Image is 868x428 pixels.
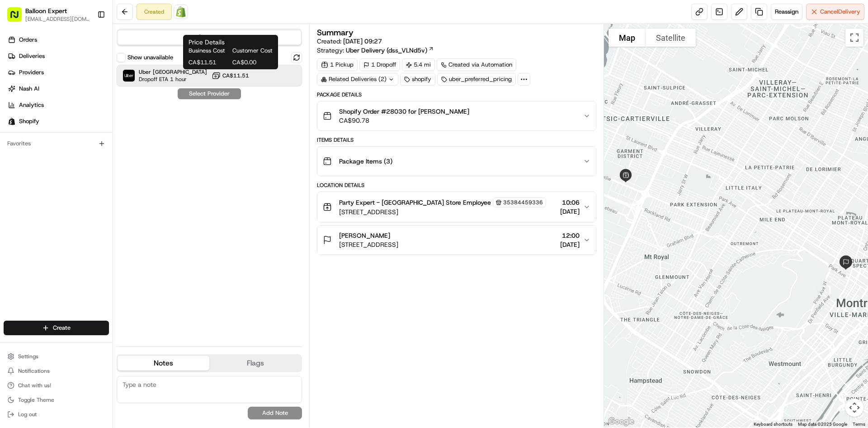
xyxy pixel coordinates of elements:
[4,379,109,392] button: Chat with us!
[18,367,50,375] span: Notifications
[103,140,122,148] span: [DATE]
[232,58,273,67] span: CA$0.00
[4,408,109,421] button: Log out
[24,58,149,68] input: Clear
[402,58,435,71] div: 5.4 mi
[8,118,15,125] img: Shopify logo
[140,116,165,127] button: See all
[18,353,38,360] span: Settings
[189,38,273,47] h1: Price Details
[339,116,469,125] span: CA$90.78
[19,36,37,44] span: Orders
[139,76,202,83] span: Dropoff ETA 1 hour
[317,73,398,86] div: Related Deliveries (2)
[18,165,25,173] img: 1736555255976-a54dd68f-1ca7-489b-9aae-adbdc363a1c4
[400,73,435,86] div: shopify
[25,6,67,15] span: Balloon Expert
[19,101,44,109] span: Analytics
[154,89,165,100] button: Start new chat
[4,365,109,377] button: Notifications
[212,71,249,80] button: CA$11.51
[754,421,793,428] button: Keyboard shortcuts
[339,107,469,116] span: Shopify Order #28030 for [PERSON_NAME]
[98,140,101,148] span: •
[28,140,96,148] span: Wisdom [PERSON_NAME]
[339,231,390,240] span: [PERSON_NAME]
[18,411,37,418] span: Log out
[609,29,646,47] button: Show street map
[346,46,427,55] span: Uber Delivery (dss_VLNd5v)
[4,136,109,151] div: Favorites
[560,207,580,216] span: [DATE]
[4,394,109,406] button: Toggle Theme
[606,416,636,428] img: Google
[9,36,165,51] p: Welcome 👋
[437,58,516,71] a: Created via Automation
[359,58,400,71] div: 1 Dropoff
[317,182,596,189] div: Location Details
[18,382,51,389] span: Chat with us!
[317,58,358,71] div: 1 Pickup
[118,356,209,370] button: Notes
[5,199,73,215] a: 📗Knowledge Base
[19,85,39,93] span: Nash AI
[189,47,229,55] span: Business Cost
[4,114,113,129] a: Shopify
[317,46,434,55] div: Strategy:
[806,4,864,20] button: CancelDelivery
[4,98,113,112] a: Analytics
[503,199,543,206] span: 35384459336
[853,422,865,427] a: Terms (opens in new tab)
[90,225,109,231] span: Pylon
[771,4,802,20] button: Reassign
[317,226,595,255] button: [PERSON_NAME][STREET_ADDRESS]12:00[DATE]
[18,202,69,212] span: Knowledge Base
[53,324,71,332] span: Create
[775,8,798,16] span: Reassign
[317,37,382,46] span: Created:
[560,240,580,249] span: [DATE]
[317,29,354,37] h3: Summary
[437,73,516,86] div: uber_preferred_pricing
[4,49,113,63] a: Deliveries
[339,240,398,249] span: [STREET_ADDRESS]
[798,422,847,427] span: Map data ©2025 Google
[820,8,860,16] span: Cancel Delivery
[9,132,24,149] img: Wisdom Oko
[9,156,24,171] img: Grace Nketiah
[19,87,35,103] img: 8571987876998_91fb9ceb93ad5c398215_72.jpg
[232,47,273,55] span: Customer Cost
[646,29,696,47] button: Show satellite imagery
[606,416,636,428] a: Open this area in Google Maps (opens a new window)
[19,68,44,77] span: Providers
[64,224,109,231] a: Powered byPylon
[317,192,595,222] button: Party Expert - [GEOGRAPHIC_DATA] Store Employee35384459336[STREET_ADDRESS]10:06[DATE]
[175,6,186,17] img: Shopify
[560,231,580,240] span: 12:00
[127,53,173,62] label: Show unavailable
[28,165,73,172] span: [PERSON_NAME]
[9,9,27,27] img: Nash
[339,198,491,207] span: Party Expert - [GEOGRAPHIC_DATA] Store Employee
[845,29,863,47] button: Toggle fullscreen view
[139,68,207,76] span: Uber [GEOGRAPHIC_DATA]
[317,147,595,176] button: Package Items (3)
[339,157,392,166] span: Package Items ( 3 )
[4,82,113,96] a: Nash AI
[73,199,149,215] a: 💻API Documentation
[75,165,78,172] span: •
[85,202,145,212] span: API Documentation
[317,101,595,130] button: Shopify Order #28030 for [PERSON_NAME]CA$90.78
[123,70,135,82] img: Uber Canada
[845,399,863,417] button: Map camera controls
[25,15,90,23] span: [EMAIL_ADDRESS][DOMAIN_NAME]
[18,396,54,404] span: Toggle Theme
[18,141,25,148] img: 1736555255976-a54dd68f-1ca7-489b-9aae-adbdc363a1c4
[19,117,39,125] span: Shopify
[174,5,188,19] a: Shopify
[209,356,301,370] button: Flags
[189,58,229,67] span: CA$11.51
[339,207,546,216] span: [STREET_ADDRESS]
[80,165,99,172] span: [DATE]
